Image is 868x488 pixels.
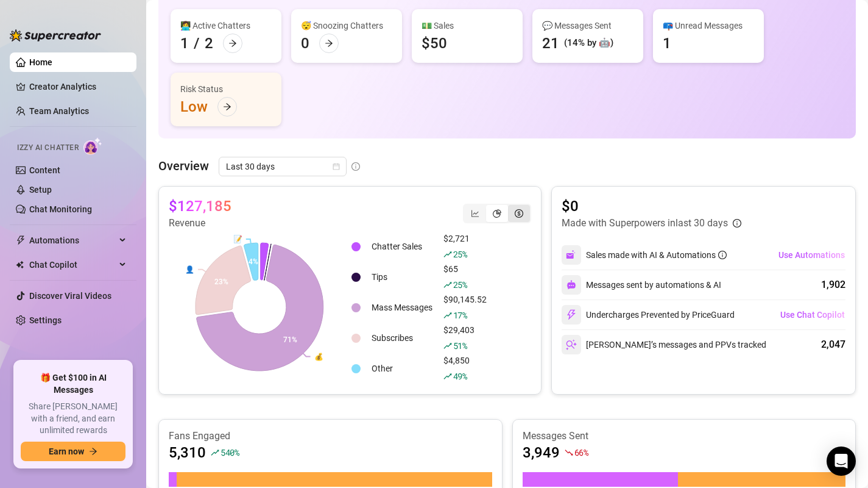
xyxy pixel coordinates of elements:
span: rise [443,250,452,259]
div: 💬 Messages Sent [542,19,633,32]
span: info-circle [718,251,727,259]
div: 👩‍💻 Active Chatters [180,19,272,32]
td: Subscribes [367,323,437,353]
a: Creator Analytics [29,77,127,96]
a: Discover Viral Videos [29,291,111,301]
div: 1 [180,34,189,53]
article: $127,185 [169,196,231,216]
span: 25 % [453,248,467,260]
a: Home [29,57,52,67]
span: arrow-right [223,102,231,111]
img: svg%3e [566,339,577,350]
article: Revenue [169,216,231,231]
span: Chat Copilot [29,255,116,274]
img: svg%3e [566,280,576,290]
span: calendar [333,163,340,170]
span: fall [565,448,573,457]
span: 🎁 Get $100 in AI Messages [21,372,125,396]
div: 2 [205,34,213,53]
span: rise [443,342,452,350]
span: Last 30 days [226,157,339,176]
div: 💵 Sales [422,19,513,32]
article: Made with Superpowers in last 30 days [562,216,728,231]
div: $65 [443,262,487,292]
span: 66 % [574,447,588,458]
text: 👤 [185,265,194,274]
span: rise [443,311,452,320]
article: Overview [158,157,209,175]
img: AI Chatter [83,137,102,155]
div: $90,145.52 [443,293,487,322]
a: Settings [29,315,62,325]
span: Automations [29,231,116,250]
span: 25 % [453,279,467,290]
div: 😴 Snoozing Chatters [301,19,392,32]
span: dollar-circle [515,209,523,218]
span: Earn now [49,447,84,456]
td: Chatter Sales [367,232,437,261]
div: 📪 Unread Messages [663,19,754,32]
span: Izzy AI Chatter [17,142,79,154]
span: 51 % [453,340,467,351]
div: [PERSON_NAME]’s messages and PPVs tracked [562,335,766,354]
span: rise [443,372,452,381]
text: 💰 [314,352,323,361]
span: info-circle [733,219,741,228]
article: $0 [562,196,741,216]
div: 1,902 [821,278,845,292]
div: 21 [542,34,559,53]
span: arrow-right [325,39,333,48]
div: Open Intercom Messenger [827,447,856,476]
article: 3,949 [523,443,560,462]
div: 1 [663,34,671,53]
div: Undercharges Prevented by PriceGuard [562,305,735,325]
div: Messages sent by automations & AI [562,275,721,295]
span: thunderbolt [16,235,26,245]
span: Use Chat Copilot [780,310,845,320]
a: Content [29,165,60,175]
article: Messages Sent [523,429,846,443]
a: Team Analytics [29,106,89,116]
a: Chat Monitoring [29,204,92,214]
div: Sales made with AI & Automations [586,248,727,262]
div: $29,403 [443,323,487,353]
td: Tips [367,262,437,292]
img: svg%3e [566,249,577,260]
span: info-circle [351,162,360,171]
div: (14% by 🤖) [564,36,613,51]
span: 17 % [453,309,467,321]
text: 📝 [233,234,242,243]
span: 540 % [221,447,239,458]
img: svg%3e [566,309,577,320]
div: Risk Status [180,82,272,96]
span: 49 % [453,370,467,382]
div: segmented control [463,204,531,223]
span: arrow-right [89,447,97,456]
div: $50 [422,34,447,53]
div: 0 [301,34,309,53]
span: rise [443,281,452,289]
div: $4,850 [443,354,487,383]
article: 5,310 [169,443,206,462]
td: Other [367,354,437,383]
img: logo-BBDzfeDw.svg [10,29,101,41]
span: Use Automations [778,250,845,260]
span: line-chart [471,209,479,218]
img: Chat Copilot [16,260,24,269]
div: 2,047 [821,337,845,352]
td: Mass Messages [367,293,437,322]
span: pie-chart [493,209,501,218]
button: Use Chat Copilot [780,305,845,325]
button: Use Automations [778,245,845,265]
div: $2,721 [443,232,487,261]
span: rise [211,448,219,457]
span: Share [PERSON_NAME] with a friend, and earn unlimited rewards [21,401,125,437]
button: Earn nowarrow-right [21,442,125,461]
a: Setup [29,185,52,195]
span: arrow-right [228,39,237,48]
article: Fans Engaged [169,429,492,443]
